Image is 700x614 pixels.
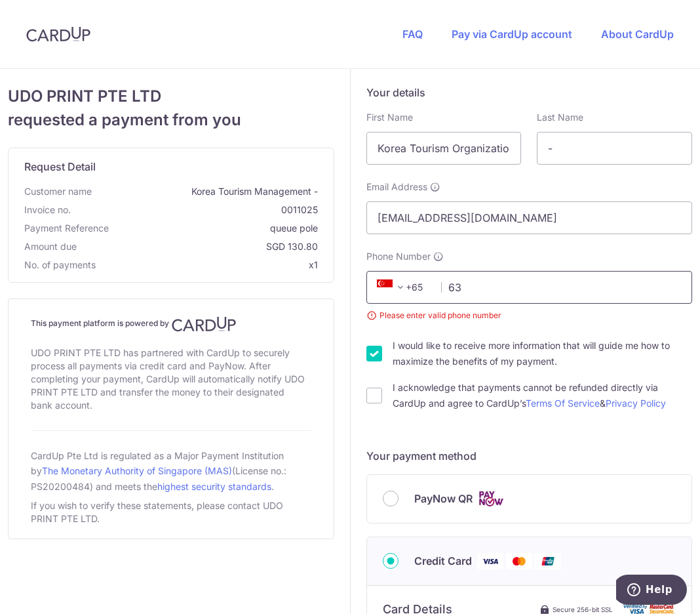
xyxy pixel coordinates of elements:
a: FAQ [402,28,423,41]
h5: Your payment method [366,448,693,464]
div: Credit Card Visa Mastercard Union Pay [383,553,676,569]
a: Terms Of Service [526,398,600,409]
span: Credit Card [414,553,472,569]
div: CardUp Pte Ltd is regulated as a Major Payment Institution by (License no.: PS20200484) and meets... [31,447,311,497]
small: Please enter valid phone number [366,309,693,322]
span: Amount due [24,240,77,253]
div: If you wish to verify these statements, please contact UDO PRINT PTE LTD. [31,497,311,528]
span: translation missing: en.payment_reference [24,222,109,234]
a: The Monetary Authority of Singapore (MAS) [42,465,232,476]
span: 0011025 [76,203,318,216]
a: Pay via CardUp account [452,28,572,41]
a: highest security standards [157,481,271,492]
img: Mastercard [506,553,532,569]
img: Union Pay [535,553,561,569]
span: SGD 130.80 [82,240,318,253]
label: I would like to receive more information that will guide me how to maximize the benefits of my pa... [393,338,693,369]
span: queue pole [114,222,318,235]
span: requested a payment from you [8,108,334,132]
h5: Your details [366,85,693,100]
iframe: Opens a widget where you can find more information [616,575,687,607]
img: Visa [477,553,503,569]
img: CardUp [172,316,236,332]
label: I acknowledge that payments cannot be refunded directly via CardUp and agree to CardUp’s & [393,380,693,411]
span: Korea Tourism Management - [97,185,318,198]
span: Invoice no. [24,203,71,216]
input: Last name [537,132,692,165]
div: UDO PRINT PTE LTD has partnered with CardUp to securely process all payments via credit card and ... [31,344,311,415]
span: x1 [309,259,318,270]
a: About CardUp [601,28,674,41]
span: No. of payments [24,258,96,272]
span: +65 [377,279,408,295]
span: +65 [373,279,432,295]
a: Privacy Policy [606,398,666,409]
h4: This payment platform is powered by [31,316,311,332]
span: translation missing: en.request_detail [24,160,96,173]
span: Email Address [366,180,427,194]
label: Last Name [537,111,583,124]
div: PayNow QR Cards logo [383,491,676,507]
span: Customer name [24,185,92,198]
img: Cards logo [478,491,504,507]
img: CardUp [26,26,90,42]
input: First name [366,132,522,165]
input: Email address [366,201,693,234]
span: Phone Number [366,250,431,263]
span: PayNow QR [414,491,473,506]
label: First Name [366,111,413,124]
span: UDO PRINT PTE LTD [8,85,334,108]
